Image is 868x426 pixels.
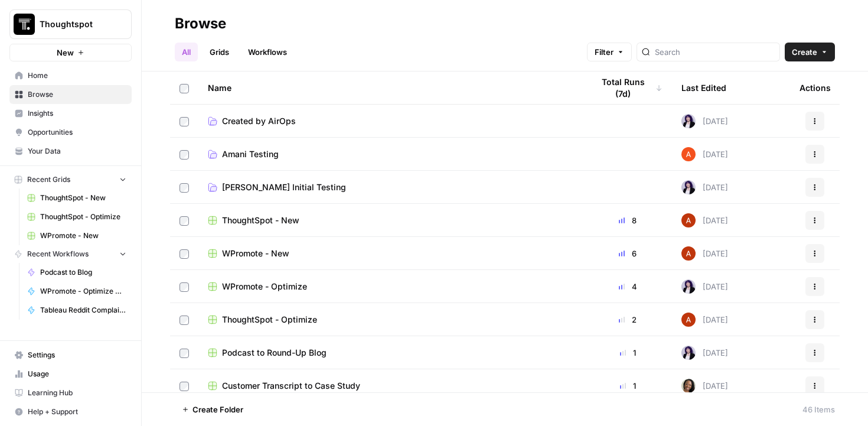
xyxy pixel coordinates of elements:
button: Create Folder [175,400,250,419]
div: [DATE] [681,147,728,161]
span: Podcast to Blog [40,267,126,278]
div: 1 [593,380,663,392]
div: [DATE] [681,279,728,294]
button: Filter [587,43,632,61]
a: Learning Hub [9,383,132,402]
img: tzasfqpy46zz9dbmxk44r2ls5vap [681,114,696,128]
span: Create Folder [192,404,243,415]
span: Filter [595,46,614,58]
a: Insights [9,104,132,123]
div: 6 [593,248,663,259]
div: 46 Items [802,404,835,415]
span: Opportunities [28,127,126,138]
a: Opportunities [9,123,132,142]
span: Insights [28,108,126,119]
span: Recent Workflows [27,249,89,259]
div: [DATE] [681,246,728,261]
span: Settings [28,350,126,360]
div: [DATE] [681,180,728,194]
span: [PERSON_NAME] Initial Testing [222,181,346,193]
button: New [9,44,132,61]
div: [DATE] [681,379,728,393]
div: Name [208,71,574,104]
span: Amani Testing [222,148,279,160]
a: Grids [203,43,236,61]
a: Settings [9,346,132,365]
a: [PERSON_NAME] Initial Testing [208,181,574,193]
a: All [175,43,198,61]
span: Customer Transcript to Case Study [222,380,360,392]
span: Usage [28,369,126,379]
a: Podcast to Blog [22,263,132,282]
div: [DATE] [681,313,728,327]
span: New [57,47,74,58]
img: tzasfqpy46zz9dbmxk44r2ls5vap [681,180,696,194]
div: 8 [593,214,663,226]
img: tzasfqpy46zz9dbmxk44r2ls5vap [681,346,696,360]
div: Last Edited [681,71,726,104]
span: ThoughtSpot - Optimize [222,314,317,326]
a: Your Data [9,142,132,161]
div: Total Runs (7d) [593,71,663,104]
span: ThoughtSpot - Optimize [40,212,126,222]
span: ThoughtSpot - New [222,214,299,226]
div: 1 [593,347,663,359]
img: cje7zb9ux0f2nqyv5qqgv3u0jxek [681,147,696,161]
span: Help + Support [28,407,126,417]
span: Browse [28,89,126,100]
a: Usage [9,365,132,383]
div: [DATE] [681,114,728,128]
div: 2 [593,314,663,326]
a: WPromote - New [22,226,132,245]
span: Create [792,46,817,58]
a: Tableau Reddit Complaint Collector [22,301,132,320]
span: WPromote - Optimize Article [40,286,126,297]
span: Podcast to Round-Up Blog [222,347,327,359]
button: Create [785,43,835,61]
span: Your Data [28,146,126,157]
button: Recent Workflows [9,245,132,263]
a: Created by AirOps [208,115,574,127]
span: Tableau Reddit Complaint Collector [40,305,126,316]
a: ThoughtSpot - New [208,214,574,226]
span: Created by AirOps [222,115,296,127]
span: Thoughtspot [40,18,111,30]
a: ThoughtSpot - New [22,188,132,207]
a: Customer Transcript to Case Study [208,380,574,392]
span: WPromote - Optimize [222,281,307,292]
button: Recent Grids [9,171,132,188]
span: Recent Grids [27,174,70,185]
span: WPromote - New [40,230,126,241]
span: Learning Hub [28,388,126,398]
a: ThoughtSpot - Optimize [208,314,574,326]
button: Help + Support [9,402,132,421]
a: Home [9,66,132,85]
div: Browse [175,14,226,33]
img: 45vthw7woipmmhy3ic8cm8f1wvlo [681,379,696,393]
span: ThoughtSpot - New [40,193,126,203]
img: vrq4y4cr1c7o18g7bic8abpwgxlg [681,313,696,327]
a: WPromote - New [208,248,574,259]
img: tzasfqpy46zz9dbmxk44r2ls5vap [681,279,696,294]
img: Thoughtspot Logo [14,14,35,35]
a: Browse [9,85,132,104]
a: Amani Testing [208,148,574,160]
a: WPromote - Optimize [208,281,574,292]
a: WPromote - Optimize Article [22,282,132,301]
button: Workspace: Thoughtspot [9,9,132,39]
div: [DATE] [681,346,728,360]
input: Search [655,46,775,58]
a: Podcast to Round-Up Blog [208,347,574,359]
div: Actions [800,71,831,104]
a: Workflows [241,43,294,61]
span: Home [28,70,126,81]
div: 4 [593,281,663,292]
div: [DATE] [681,213,728,227]
a: ThoughtSpot - Optimize [22,207,132,226]
img: vrq4y4cr1c7o18g7bic8abpwgxlg [681,246,696,261]
span: WPromote - New [222,248,289,259]
img: vrq4y4cr1c7o18g7bic8abpwgxlg [681,213,696,227]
